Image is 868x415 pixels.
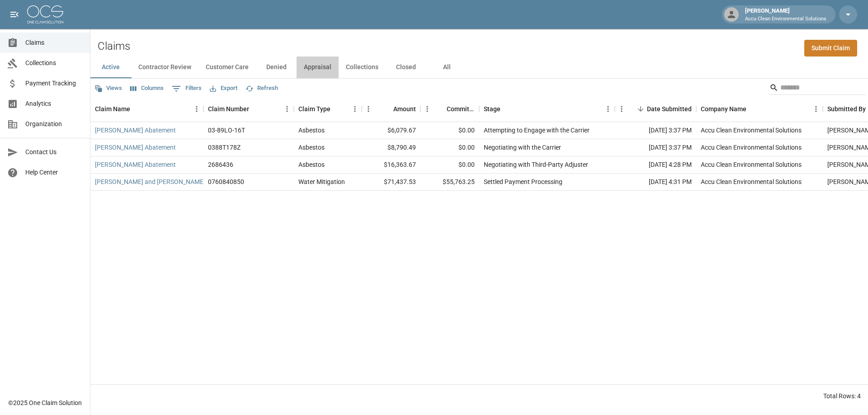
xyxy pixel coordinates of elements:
[208,177,244,186] div: 0760840850
[280,102,294,116] button: Menu
[615,156,696,174] div: [DATE] 4:28 PM
[243,81,280,95] button: Refresh
[447,96,475,122] div: Committed Amount
[208,126,245,135] div: 03-89LO-16T
[484,160,588,169] div: Negotiating with Third-Party Adjuster
[823,391,861,401] div: Total Rows: 4
[696,96,823,122] div: Company Name
[95,126,176,135] a: [PERSON_NAME] Abatement
[362,96,420,122] div: Amount
[615,174,696,191] div: [DATE] 4:31 PM
[8,398,82,407] div: © 2025 One Claim Solution
[420,102,434,116] button: Menu
[484,96,500,122] div: Stage
[25,147,83,157] span: Contact Us
[701,143,802,152] div: Accu Clean Environmental Solutions
[131,57,198,78] button: Contractor Review
[746,103,759,115] button: Sort
[256,57,297,78] button: Denied
[362,174,420,191] div: $71,437.53
[426,57,467,78] button: All
[128,81,166,95] button: Select columns
[420,96,479,122] div: Committed Amount
[298,160,325,169] div: Asbestos
[25,119,83,129] span: Organization
[484,143,561,152] div: Negotiating with the Carrier
[484,177,562,186] div: Settled Payment Processing
[701,177,802,186] div: Accu Clean Environmental Solutions
[90,57,131,78] button: Active
[362,156,420,174] div: $16,363.67
[5,5,24,24] button: open drawer
[203,96,294,122] div: Claim Number
[339,57,386,78] button: Collections
[741,6,830,23] div: [PERSON_NAME]
[92,81,124,95] button: Views
[647,96,692,122] div: Date Submitted
[348,102,362,116] button: Menu
[615,122,696,139] div: [DATE] 3:37 PM
[298,177,345,186] div: Water Mitigation
[827,96,866,122] div: Submitted By
[362,102,375,116] button: Menu
[420,139,479,156] div: $0.00
[170,81,204,96] button: Show filters
[769,80,866,97] div: Search
[479,96,615,122] div: Stage
[198,57,256,78] button: Customer Care
[745,15,826,23] p: Accu Clean Environmental Solutions
[208,96,249,122] div: Claim Number
[95,177,205,186] a: [PERSON_NAME] and [PERSON_NAME]
[298,96,330,122] div: Claim Type
[95,160,176,169] a: [PERSON_NAME] Abatement
[420,174,479,191] div: $55,763.25
[25,79,83,88] span: Payment Tracking
[249,103,262,115] button: Sort
[386,57,426,78] button: Closed
[95,96,130,122] div: Claim Name
[804,40,857,57] a: Submit Claim
[98,40,130,53] h2: Claims
[90,96,203,122] div: Claim Name
[701,126,802,135] div: Accu Clean Environmental Solutions
[701,96,746,122] div: Company Name
[330,103,343,115] button: Sort
[809,102,823,116] button: Menu
[25,168,83,177] span: Help Center
[297,57,339,78] button: Appraisal
[434,103,447,115] button: Sort
[208,160,233,169] div: 2686436
[634,103,647,115] button: Sort
[701,160,802,169] div: Accu Clean Environmental Solutions
[294,96,362,122] div: Claim Type
[362,139,420,156] div: $8,790.49
[393,96,416,122] div: Amount
[298,143,325,152] div: Asbestos
[25,99,83,108] span: Analytics
[601,102,615,116] button: Menu
[298,126,325,135] div: Asbestos
[615,102,628,116] button: Menu
[190,102,203,116] button: Menu
[95,143,176,152] a: [PERSON_NAME] Abatement
[484,126,590,135] div: Attempting to Engage with the Carrier
[420,156,479,174] div: $0.00
[615,139,696,156] div: [DATE] 3:37 PM
[90,57,868,78] div: dynamic tabs
[615,96,696,122] div: Date Submitted
[25,38,83,47] span: Claims
[208,81,240,95] button: Export
[208,143,241,152] div: 0388T178Z
[500,103,513,115] button: Sort
[27,5,63,24] img: ocs-logo-white-transparent.png
[381,103,393,115] button: Sort
[130,103,143,115] button: Sort
[420,122,479,139] div: $0.00
[362,122,420,139] div: $6,079.67
[25,58,83,68] span: Collections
